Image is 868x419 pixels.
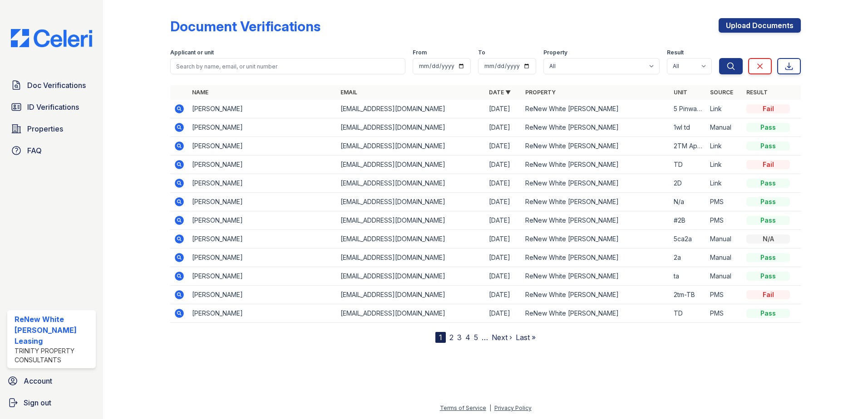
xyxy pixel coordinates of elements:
td: 5ca2a [670,230,706,248]
td: [PERSON_NAME] [188,193,337,211]
label: Result [667,49,684,56]
td: PMS [706,304,743,323]
td: ReNew White [PERSON_NAME] [522,304,670,323]
td: Manual [706,230,743,248]
a: 5 [474,333,478,342]
td: TD [670,304,706,323]
div: Pass [746,179,790,188]
a: Name [192,89,208,96]
a: Unit [674,89,687,96]
label: To [478,49,485,56]
a: FAQ [7,141,96,160]
td: [PERSON_NAME] [188,118,337,137]
td: [DATE] [485,174,522,193]
td: 1wl td [670,118,706,137]
td: PMS [706,211,743,230]
label: Property [543,49,567,56]
td: [PERSON_NAME] [188,211,337,230]
td: ReNew White [PERSON_NAME] [522,193,670,211]
td: ReNew White [PERSON_NAME] [522,286,670,304]
td: PMS [706,286,743,304]
a: Property [525,89,556,96]
label: From [413,49,427,56]
label: Applicant or unit [170,49,214,56]
td: ReNew White [PERSON_NAME] [522,230,670,248]
td: [DATE] [485,211,522,230]
td: [DATE] [485,248,522,267]
span: Sign out [24,397,51,408]
td: [DATE] [485,193,522,211]
a: Date ▼ [489,89,511,96]
div: Document Verifications [170,18,321,34]
td: [PERSON_NAME] [188,137,337,156]
td: [EMAIL_ADDRESS][DOMAIN_NAME] [337,211,485,230]
a: Account [4,372,99,390]
td: Link [706,137,743,156]
td: Link [706,156,743,174]
td: [EMAIL_ADDRESS][DOMAIN_NAME] [337,230,485,248]
td: [PERSON_NAME] [188,248,337,267]
td: [DATE] [485,118,522,137]
td: [EMAIL_ADDRESS][DOMAIN_NAME] [337,267,485,286]
a: Sign out [4,394,99,412]
td: N/a [670,193,706,211]
div: Pass [746,253,790,262]
td: ReNew White [PERSON_NAME] [522,248,670,267]
td: ta [670,267,706,286]
a: Last » [516,333,536,342]
td: Manual [706,248,743,267]
td: 5 Pinwall Pl Apt TB [670,100,706,118]
td: [EMAIL_ADDRESS][DOMAIN_NAME] [337,118,485,137]
span: Doc Verifications [27,80,86,91]
td: Link [706,100,743,118]
td: ReNew White [PERSON_NAME] [522,137,670,156]
a: Email [340,89,357,96]
td: ReNew White [PERSON_NAME] [522,156,670,174]
a: ID Verifications [7,98,96,116]
a: Doc Verifications [7,76,96,94]
a: 3 [457,333,462,342]
td: [EMAIL_ADDRESS][DOMAIN_NAME] [337,174,485,193]
td: [PERSON_NAME] [188,267,337,286]
td: [PERSON_NAME] [188,304,337,323]
td: #2B [670,211,706,230]
td: [EMAIL_ADDRESS][DOMAIN_NAME] [337,286,485,304]
a: Result [746,89,768,96]
a: Upload Documents [719,18,801,33]
td: [DATE] [485,137,522,156]
td: [EMAIL_ADDRESS][DOMAIN_NAME] [337,100,485,118]
span: FAQ [27,145,42,156]
input: Search by name, email, or unit number [170,58,405,74]
td: [DATE] [485,156,522,174]
td: Link [706,174,743,193]
td: Manual [706,118,743,137]
div: Fail [746,290,790,299]
div: 1 [435,332,446,343]
a: Properties [7,120,96,138]
td: [EMAIL_ADDRESS][DOMAIN_NAME] [337,248,485,267]
td: [EMAIL_ADDRESS][DOMAIN_NAME] [337,156,485,174]
a: Terms of Service [440,404,486,411]
td: [DATE] [485,100,522,118]
div: Trinity Property Consultants [15,346,92,365]
span: Account [24,375,52,386]
td: 2D [670,174,706,193]
td: [EMAIL_ADDRESS][DOMAIN_NAME] [337,193,485,211]
a: 4 [465,333,470,342]
td: 2tm-TB [670,286,706,304]
div: Pass [746,272,790,281]
span: Properties [27,123,63,134]
div: Pass [746,309,790,318]
div: Fail [746,104,790,113]
td: 2TM Apt 2D, Floorplan [GEOGRAPHIC_DATA] [670,137,706,156]
td: ReNew White [PERSON_NAME] [522,118,670,137]
td: ReNew White [PERSON_NAME] [522,211,670,230]
span: … [482,332,488,343]
div: Pass [746,216,790,225]
td: [PERSON_NAME] [188,230,337,248]
div: N/A [746,234,790,244]
div: Pass [746,141,790,151]
div: ReNew White [PERSON_NAME] Leasing [15,314,92,346]
td: [PERSON_NAME] [188,156,337,174]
